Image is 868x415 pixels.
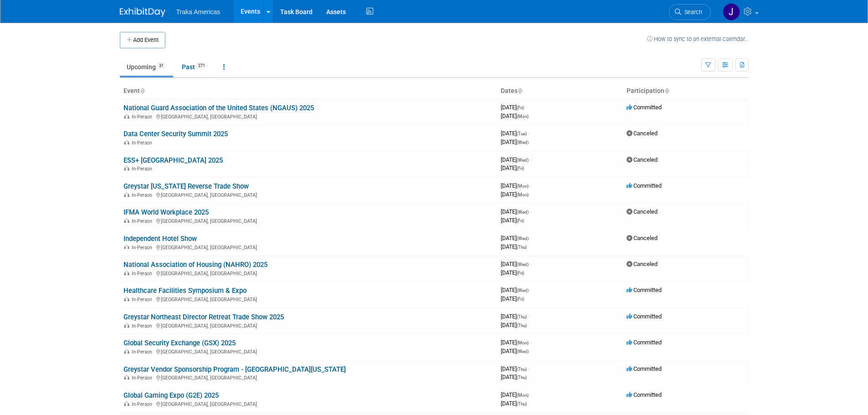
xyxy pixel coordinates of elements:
[501,113,529,119] span: [DATE]
[123,365,346,374] a: Greystar Vendor Sponsorship Program - [GEOGRAPHIC_DATA][US_STATE]
[517,340,529,345] span: (Mon)
[501,235,531,241] span: [DATE]
[517,288,529,293] span: (Wed)
[124,114,129,118] img: In-Person Event
[501,164,524,171] span: [DATE]
[123,269,493,277] div: [GEOGRAPHIC_DATA], [GEOGRAPHIC_DATA]
[124,375,129,379] img: In-Person Event
[123,182,249,190] a: Greystar [US_STATE] Reverse Trade Show
[517,401,527,406] span: (Thu)
[525,104,527,111] span: -
[517,245,527,250] span: (Thu)
[123,130,228,138] a: Data Center Security Summit 2025
[627,313,662,320] span: Committed
[176,8,221,15] span: Traka Americas
[517,271,524,276] span: (Fri)
[627,287,662,293] span: Committed
[501,269,524,276] span: [DATE]
[517,210,529,215] span: (Wed)
[501,104,527,111] span: [DATE]
[627,208,657,215] span: Canceled
[124,349,129,354] img: In-Person Event
[627,365,662,372] span: Committed
[528,365,529,372] span: -
[132,401,155,407] span: In-Person
[501,374,527,380] span: [DATE]
[517,393,529,398] span: (Mon)
[501,217,524,224] span: [DATE]
[501,313,529,320] span: [DATE]
[132,166,155,172] span: In-Person
[120,32,165,48] button: Add Event
[140,87,144,94] a: Sort by Event Name
[123,208,209,216] a: IFMA World Workplace 2025
[132,140,155,146] span: In-Person
[501,182,531,189] span: [DATE]
[517,314,527,319] span: (Thu)
[517,218,524,223] span: (Fri)
[501,339,531,346] span: [DATE]
[501,391,531,398] span: [DATE]
[517,297,524,302] span: (Fri)
[501,322,527,328] span: [DATE]
[123,113,493,120] div: [GEOGRAPHIC_DATA], [GEOGRAPHIC_DATA]
[627,182,662,189] span: Committed
[124,297,129,301] img: In-Person Event
[124,166,129,170] img: In-Person Event
[681,9,702,15] span: Search
[517,105,524,110] span: (Fri)
[664,87,669,94] a: Sort by Participation Type
[123,156,223,164] a: ESS+ [GEOGRAPHIC_DATA] 2025
[124,192,129,197] img: In-Person Event
[120,8,165,17] img: ExhibitDay
[518,87,522,94] a: Sort by Start Date
[517,166,524,171] span: (Fri)
[501,156,531,163] span: [DATE]
[627,235,657,241] span: Canceled
[132,271,155,277] span: In-Person
[124,401,129,406] img: In-Person Event
[627,156,657,163] span: Canceled
[123,339,236,347] a: Global Security Exchange (GSX) 2025
[530,208,531,215] span: -
[123,348,493,355] div: [GEOGRAPHIC_DATA], [GEOGRAPHIC_DATA]
[195,62,208,69] span: 271
[123,295,493,302] div: [GEOGRAPHIC_DATA], [GEOGRAPHIC_DATA]
[132,192,155,198] span: In-Person
[132,375,155,381] span: In-Person
[517,236,529,241] span: (Wed)
[517,158,529,163] span: (Wed)
[501,348,529,354] span: [DATE]
[123,235,197,243] a: Independent Hotel Show
[501,261,531,267] span: [DATE]
[175,58,215,76] a: Past271
[517,349,529,354] span: (Wed)
[124,140,129,144] img: In-Person Event
[123,243,493,251] div: [GEOGRAPHIC_DATA], [GEOGRAPHIC_DATA]
[627,130,657,137] span: Canceled
[528,130,529,137] span: -
[501,208,531,215] span: [DATE]
[124,323,129,328] img: In-Person Event
[501,130,529,137] span: [DATE]
[528,313,529,320] span: -
[517,184,529,189] span: (Mon)
[501,191,529,198] span: [DATE]
[123,313,284,321] a: Greystar Northeast Director Retreat Trade Show 2025
[123,400,493,407] div: [GEOGRAPHIC_DATA], [GEOGRAPHIC_DATA]
[132,245,155,251] span: In-Person
[517,375,527,380] span: (Thu)
[669,4,711,20] a: Search
[123,391,219,400] a: Global Gaming Expo (G2E) 2025
[517,140,529,145] span: (Wed)
[123,374,493,381] div: [GEOGRAPHIC_DATA], [GEOGRAPHIC_DATA]
[132,218,155,224] span: In-Person
[647,36,749,42] a: How to sync to an external calendar...
[501,400,527,407] span: [DATE]
[517,367,527,372] span: (Thu)
[132,323,155,329] span: In-Person
[530,391,531,398] span: -
[517,323,527,328] span: (Thu)
[123,322,493,329] div: [GEOGRAPHIC_DATA], [GEOGRAPHIC_DATA]
[530,287,531,293] span: -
